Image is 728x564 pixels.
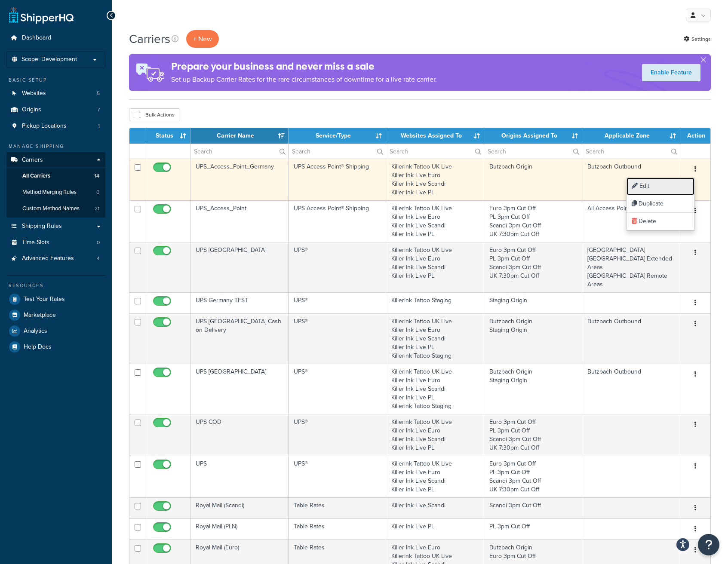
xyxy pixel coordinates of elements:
td: Euro 3pm Cut Off PL 3pm Cut Off Scandi 3pm Cut Off UK 7:30pm Cut Off [484,414,582,456]
li: Time Slots [6,235,105,251]
td: Butzbach Origin [484,159,582,200]
li: Pickup Locations [6,118,105,134]
div: Manage Shipping [6,143,105,150]
a: Pickup Locations 1 [6,118,105,134]
td: UPS [GEOGRAPHIC_DATA] Cash on Delivery [190,313,289,364]
td: Killerink Tattoo UK Live Killer Ink Live Euro Killer Ink Live Scandi Killer Ink Live PL [386,414,484,456]
td: Butzbach Outbound [582,313,680,364]
td: Killerink Tattoo UK Live Killer Ink Live Euro Killer Ink Live Scandi Killer Ink Live PL [386,159,484,200]
li: Origins [6,102,105,118]
li: Test Your Rates [6,291,105,307]
td: Euro 3pm Cut Off PL 3pm Cut Off Scandi 3pm Cut Off UK 7:30pm Cut Off [484,242,582,292]
th: Origins Assigned To: activate to sort column ascending [484,128,582,144]
input: Search [190,144,288,159]
span: 0 [96,189,99,196]
td: Killer Ink Live PL [386,518,484,539]
span: Advanced Features [22,255,74,262]
span: 14 [94,172,99,180]
td: Butzbach Origin Staging Origin [484,313,582,364]
li: All Carriers [6,168,105,184]
a: Dashboard [6,30,105,46]
td: UPS [GEOGRAPHIC_DATA] [190,242,289,292]
td: Royal Mail (PLN) [190,518,289,539]
input: Search [582,144,680,159]
a: Help Docs [6,339,105,355]
td: UPS® [289,242,387,292]
td: UPS Germany TEST [190,292,289,313]
td: UPS [GEOGRAPHIC_DATA] [190,364,289,414]
div: Basic Setup [6,77,105,84]
span: Analytics [24,328,47,335]
a: Delete [627,213,694,230]
span: 5 [97,90,100,97]
th: Websites Assigned To: activate to sort column ascending [386,128,484,144]
td: Butzbach Outbound [582,364,680,414]
td: UPS Access Point® Shipping [289,159,387,200]
button: + New [186,30,219,48]
td: [GEOGRAPHIC_DATA] [GEOGRAPHIC_DATA] Extended Areas [GEOGRAPHIC_DATA] Remote Areas [582,242,680,292]
td: UPS® [289,364,387,414]
th: Carrier Name: activate to sort column ascending [190,128,289,144]
a: Custom Method Names 21 [6,201,105,217]
td: Killerink Tattoo UK Live Killer Ink Live Euro Killer Ink Live Scandi Killer Ink Live PL Killerink... [386,313,484,364]
td: Killerink Tattoo UK Live Killer Ink Live Euro Killer Ink Live Scandi Killer Ink Live PL [386,200,484,242]
span: Origins [22,106,41,113]
td: Table Rates [289,497,387,518]
a: Enable Feature [642,64,700,81]
td: UPS_Access_Point [190,200,289,242]
span: Time Slots [22,239,49,246]
span: 0 [97,239,100,246]
span: Websites [22,90,46,97]
a: Websites 5 [6,86,105,101]
li: Advanced Features [6,251,105,267]
span: Marketplace [24,312,56,319]
td: UPS COD [190,414,289,456]
a: Edit [627,178,694,195]
th: Service/Type: activate to sort column ascending [289,128,387,144]
a: ShipperHQ Home [9,6,74,24]
a: Shipping Rules [6,218,105,234]
td: UPS_Access_Point_Germany [190,159,289,200]
td: UPS® [289,292,387,313]
td: UPS Access Point® Shipping [289,200,387,242]
td: Killerink Tattoo UK Live Killer Ink Live Euro Killer Ink Live Scandi Killer Ink Live PL Killerink... [386,364,484,414]
th: Applicable Zone: activate to sort column ascending [582,128,680,144]
span: Carriers [22,156,43,164]
a: Time Slots 0 [6,235,105,251]
span: Test Your Rates [24,296,65,303]
td: Butzbach Origin Staging Origin [484,364,582,414]
a: Method Merging Rules 0 [6,184,105,200]
span: Shipping Rules [22,223,62,230]
td: Butzbach Outbound [582,159,680,200]
td: UPS® [289,456,387,497]
a: All Carriers 14 [6,168,105,184]
img: ad-rules-rateshop-fe6ec290ccb7230408bd80ed9643f0289d75e0ffd9eb532fc0e269fcd187b520.png [129,54,171,91]
a: Analytics [6,323,105,339]
td: Table Rates [289,518,387,539]
span: All Carriers [22,172,50,180]
span: 7 [97,106,100,113]
a: Origins 7 [6,102,105,118]
td: Killerink Tattoo Staging [386,292,484,313]
th: Status: activate to sort column ascending [146,128,190,144]
a: Marketplace [6,307,105,323]
h1: Carriers [129,31,170,47]
td: UPS® [289,414,387,456]
input: Search [484,144,582,159]
td: Staging Origin [484,292,582,313]
li: Websites [6,86,105,101]
div: Resources [6,282,105,289]
td: PL 3pm Cut Off [484,518,582,539]
p: Set up Backup Carrier Rates for the rare circumstances of downtime for a live rate carrier. [171,74,437,86]
td: Euro 3pm Cut Off PL 3pm Cut Off Scandi 3pm Cut Off UK 7:30pm Cut Off [484,200,582,242]
td: Killer Ink Live Scandi [386,497,484,518]
a: Advanced Features 4 [6,251,105,267]
input: Search [289,144,386,159]
a: Settings [684,33,711,45]
h4: Prepare your business and never miss a sale [171,59,437,74]
td: Scandi 3pm Cut Off [484,497,582,518]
